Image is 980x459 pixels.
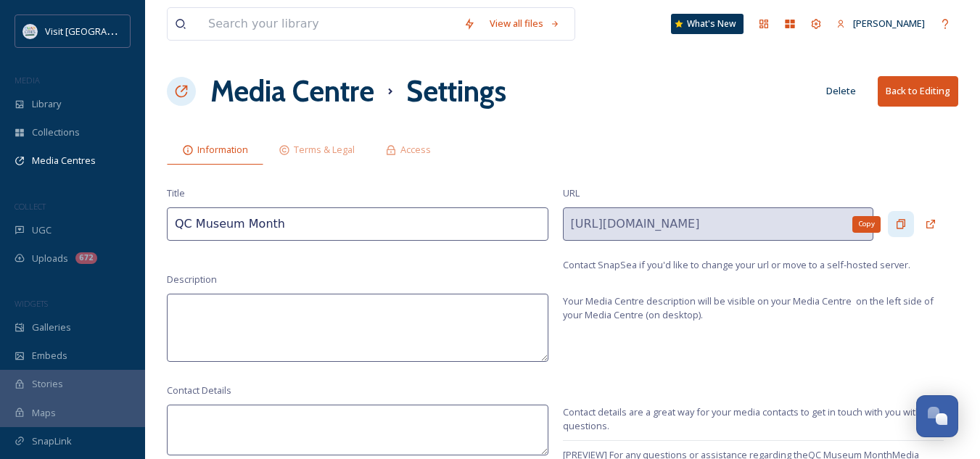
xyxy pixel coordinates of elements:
[294,143,355,157] span: Terms & Legal
[15,201,46,212] span: COLLECT
[916,395,958,437] button: Open Chat
[75,252,97,264] div: 672
[32,252,68,265] span: Uploads
[32,97,61,111] span: Library
[32,125,80,139] span: Collections
[852,216,881,232] div: Copy
[201,8,456,40] input: Search your library
[32,223,52,237] span: UGC
[406,70,506,113] h1: Settings
[563,405,944,433] span: Contact details are a great way for your media contacts to get in touch with you with any questions.
[853,17,925,30] span: [PERSON_NAME]
[563,186,580,200] span: URL
[563,258,910,271] span: Contact SnapSea if you'd like to change your url or move to a self-hosted server.
[671,14,744,34] a: What's New
[45,24,157,38] span: Visit [GEOGRAPHIC_DATA]
[167,186,185,200] span: Title
[829,9,932,38] a: [PERSON_NAME]
[23,24,38,38] img: QCCVB_VISIT_vert_logo_4c_tagline_122019.svg
[563,258,944,272] a: Contact SnapSea if you'd like to change your url or move to a self-hosted server.
[32,154,96,168] span: Media Centres
[400,143,431,157] span: Access
[210,70,374,113] a: Media Centre
[32,349,67,363] span: Embeds
[32,434,72,448] span: SnapLink
[563,294,944,322] span: Your Media Centre description will be visible on your Media Centre on the left side of your Media...
[32,377,63,391] span: Stories
[32,321,71,334] span: Galleries
[15,298,48,309] span: WIDGETS
[878,76,958,106] button: Back to Editing
[167,384,231,397] span: Contact Details
[819,77,863,105] button: Delete
[197,143,248,157] span: Information
[167,273,217,286] span: Description
[482,9,567,38] a: View all files
[32,406,56,420] span: Maps
[15,75,40,86] span: MEDIA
